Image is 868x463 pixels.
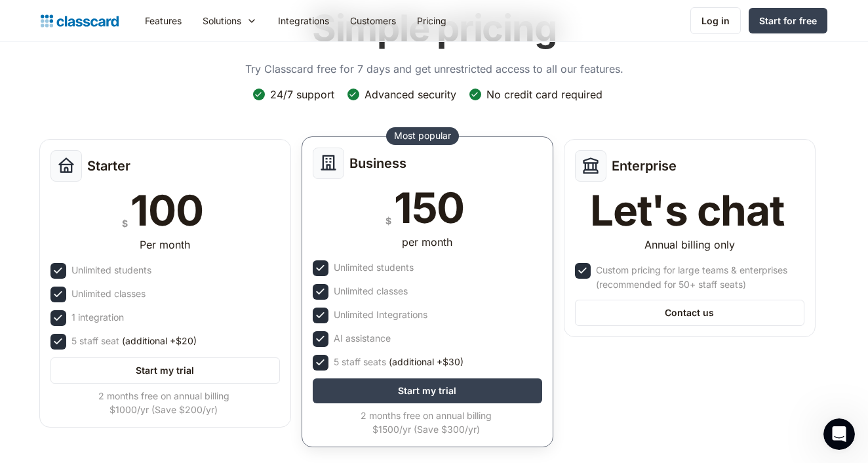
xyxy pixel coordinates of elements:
[394,187,464,229] div: 150
[701,14,730,28] div: Log in
[759,14,817,28] div: Start for free
[270,87,334,102] div: 24/7 support
[71,287,146,301] div: Unlimited classes
[41,12,119,30] a: home
[334,260,414,275] div: Unlimited students
[313,409,540,436] div: 2 months free on annual billing $1500/yr (Save $300/yr)
[134,6,192,35] a: Features
[402,234,452,250] div: per month
[334,284,408,298] div: Unlimited classes
[267,6,340,35] a: Integrations
[394,129,451,142] div: Most popular
[385,212,391,229] div: $
[590,190,784,231] div: Let's chat
[71,263,151,277] div: Unlimited students
[612,158,677,174] h2: Enterprise
[365,87,456,102] div: Advanced security
[340,6,406,35] a: Customers
[313,378,542,403] a: Start my trial
[644,237,735,252] div: Annual billing only
[71,310,124,325] div: 1 integration
[334,355,464,369] div: 5 staff seats
[690,7,741,34] a: Log in
[486,87,602,102] div: No credit card required
[50,389,277,416] div: 2 months free on annual billing $1000/yr (Save $200/yr)
[140,237,190,252] div: Per month
[203,14,241,28] div: Solutions
[406,6,457,35] a: Pricing
[334,308,427,322] div: Unlimited Integrations
[334,331,391,346] div: AI assistance
[349,155,406,171] h2: Business
[122,215,128,231] div: $
[122,334,197,348] span: (additional +$20)
[575,300,804,326] a: Contact us
[749,8,827,33] a: Start for free
[823,418,855,450] iframe: Intercom live chat
[596,263,802,292] div: Custom pricing for large teams & enterprises (recommended for 50+ staff seats)
[245,61,623,77] p: Try Classcard free for 7 days and get unrestricted access to all our features.
[192,6,267,35] div: Solutions
[50,357,280,384] a: Start my trial
[71,334,197,348] div: 5 staff seat
[389,355,464,369] span: (additional +$30)
[87,158,130,174] h2: Starter
[130,190,203,231] div: 100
